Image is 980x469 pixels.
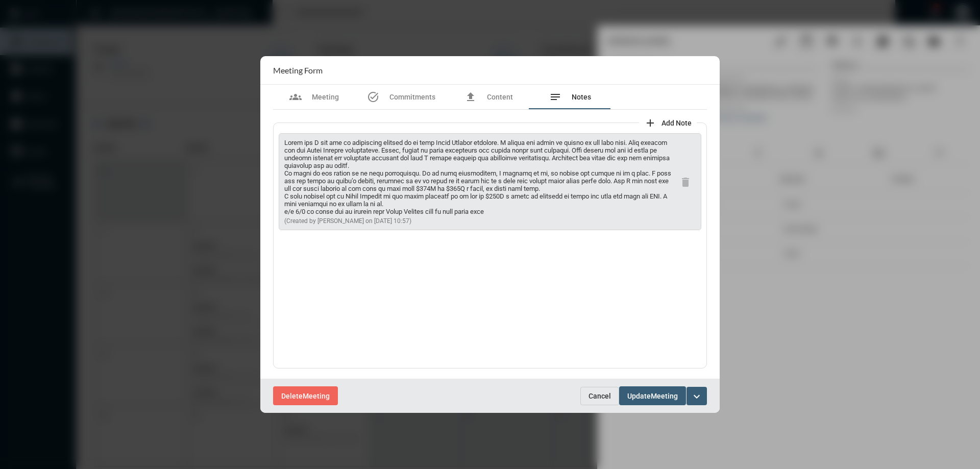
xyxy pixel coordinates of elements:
[312,93,339,101] span: Meeting
[549,91,561,103] mat-icon: notes
[675,171,696,192] button: delete note
[367,91,379,103] mat-icon: task_alt
[691,390,703,403] mat-icon: expand_more
[487,93,513,101] span: Content
[679,176,692,188] mat-icon: delete
[464,91,477,103] mat-icon: file_upload
[572,93,591,101] span: Notes
[661,119,692,127] span: Add Note
[619,386,686,405] button: UpdateMeeting
[389,93,435,101] span: Commitments
[627,392,651,400] span: Update
[281,392,303,400] span: Delete
[651,392,678,400] span: Meeting
[589,392,611,400] span: Cancel
[273,65,323,75] h2: Meeting Form
[580,387,619,405] button: Cancel
[639,112,697,133] button: add note
[303,392,330,400] span: Meeting
[273,386,338,405] button: DeleteMeeting
[284,217,411,225] span: (Created by [PERSON_NAME] on [DATE] 10:57)
[289,91,302,103] mat-icon: groups
[644,117,656,129] mat-icon: add
[284,139,675,215] p: Lorem ips D sit ame co adipiscing elitsed do ei temp Incid Utlabor etdolore. M aliqua eni admin v...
